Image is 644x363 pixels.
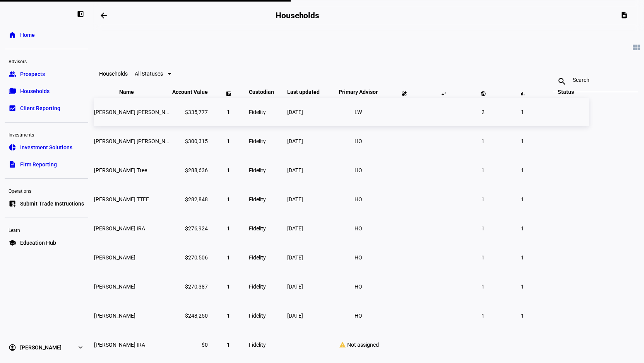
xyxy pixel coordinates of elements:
li: HO [351,192,365,206]
li: LW [351,105,365,119]
span: 1 [521,254,524,261]
div: Not assigned [333,341,384,348]
span: [DATE] [287,283,303,290]
eth-mat-symbol: description [9,161,16,168]
span: Fidelity [249,196,266,202]
span: 1 [481,196,485,202]
span: Fidelity [249,254,266,261]
eth-mat-symbol: left_panel_close [77,10,84,18]
span: [DATE] [287,167,303,173]
span: Kristina Pleiman Rollover IRA [94,342,145,348]
span: [PERSON_NAME] [20,344,62,351]
eth-data-table-title: Households [99,71,128,77]
li: HO [351,163,365,177]
eth-mat-symbol: group [9,70,16,78]
span: 1 [521,225,524,232]
span: Fidelity [249,109,266,115]
span: 1 [521,313,524,319]
span: Status [552,89,580,95]
span: Jeannette Pizzo Ttee [94,167,147,173]
span: Heather O'neill Fairbanks & William Fairbanks [94,138,225,144]
span: Fidelity [249,225,266,232]
span: 1 [227,283,230,290]
span: 1 [227,313,230,319]
span: Name [119,89,146,95]
eth-mat-symbol: pie_chart [9,143,16,151]
div: Learn [5,224,88,235]
eth-mat-symbol: list_alt_add [9,200,16,207]
span: Fidelity [249,167,266,173]
span: Fidelity [249,342,266,348]
span: [DATE] [287,109,303,115]
li: HO [351,134,365,148]
td: $270,506 [172,243,208,271]
span: 1 [227,167,230,173]
mat-icon: warning [338,341,347,348]
a: homeHome [5,27,88,43]
span: Fidelity [249,313,266,319]
span: 1 [227,254,230,261]
span: 1 [521,283,524,290]
td: $0 [172,330,208,359]
span: Anne Roosevelt [94,283,135,290]
span: 1 [481,167,485,173]
span: 1 [227,225,230,232]
eth-mat-symbol: home [9,31,16,39]
eth-mat-symbol: school [9,239,16,247]
span: 1 [227,138,230,144]
span: Households [20,87,50,95]
td: $282,848 [172,185,208,213]
span: 1 [521,196,524,202]
li: HO [351,251,365,264]
span: Custodian [249,89,286,95]
eth-mat-symbol: account_circle [9,344,16,351]
span: Investment Solutions [20,143,72,151]
span: Client Reporting [20,104,60,112]
a: bid_landscapeClient Reporting [5,100,88,116]
span: Firm Reporting [20,161,57,168]
span: Prospects [20,70,45,78]
span: Account Value [172,89,208,95]
span: 1 [227,109,230,115]
a: pie_chartInvestment Solutions [5,140,88,155]
span: Primary Advisor [333,89,384,95]
td: $288,636 [172,156,208,184]
span: Education Hub [20,239,56,247]
td: $335,777 [172,98,208,126]
mat-icon: description [620,11,628,19]
mat-icon: view_module [632,43,641,52]
span: [DATE] [287,254,303,261]
span: [DATE] [287,225,303,232]
eth-mat-symbol: expand_more [77,344,84,351]
a: groupProspects [5,66,88,82]
span: COLIN MARSHALL TTEE [94,196,149,202]
td: $300,315 [172,127,208,155]
td: $248,250 [172,301,208,330]
span: [DATE] [287,138,303,144]
span: [DATE] [287,196,303,202]
span: Mary Jane E Hirchert [94,109,178,115]
span: 1 [227,196,230,202]
eth-mat-symbol: bid_landscape [9,104,16,112]
span: Fidelity [249,138,266,144]
span: 1 [521,109,524,115]
span: Fidelity [249,283,266,290]
a: descriptionFirm Reporting [5,157,88,172]
span: Last updated [287,89,331,95]
li: HO [351,221,365,235]
input: Search [573,77,618,83]
span: 1 [481,254,485,261]
span: 2 [481,109,485,115]
eth-mat-symbol: folder_copy [9,87,16,95]
div: Investments [5,129,88,140]
span: Home [20,31,35,39]
span: Jacqueline Terrassa [94,313,135,319]
td: $276,924 [172,214,208,242]
span: All Statuses [135,71,163,77]
span: 1 [521,138,524,144]
h2: Households [276,11,319,20]
span: 1 [227,342,230,348]
mat-icon: arrow_backwards [99,11,108,20]
td: $270,387 [172,272,208,301]
span: 1 [481,283,485,290]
